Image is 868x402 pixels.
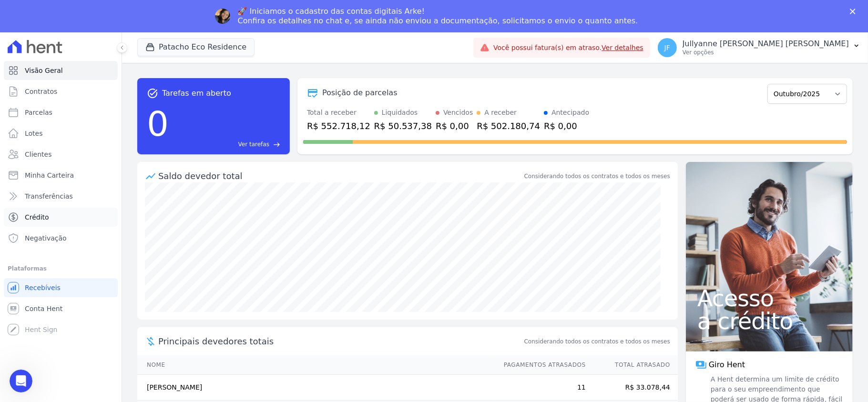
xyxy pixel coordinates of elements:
span: Negativação [25,233,67,243]
span: Clientes [25,150,51,159]
th: Nome [137,355,495,375]
span: Principais devedores totais [158,335,522,348]
iframe: Intercom live chat [10,370,32,392]
div: Posição de parcelas [322,87,398,99]
span: Recebíveis [25,283,61,292]
th: Pagamentos Atrasados [495,355,586,375]
div: Vencidos [443,108,473,118]
p: Jullyanne [PERSON_NAME] [PERSON_NAME] [683,39,849,49]
div: R$ 50.537,38 [374,120,432,132]
span: task_alt [147,88,158,99]
a: Recebíveis [4,278,118,297]
button: Patacho Eco Residence [137,38,255,56]
a: Negativação [4,229,118,248]
div: Saldo devedor total [158,170,522,182]
div: Fechar [850,9,859,14]
a: Parcelas [4,103,118,122]
td: [PERSON_NAME] [137,375,495,401]
a: Ver tarefas east [173,140,280,149]
div: A receber [484,108,517,118]
span: Ver tarefas [238,140,269,149]
span: Crédito [25,212,49,222]
div: R$ 502.180,74 [477,120,540,132]
div: R$ 0,00 [436,120,473,132]
div: R$ 0,00 [544,120,589,132]
div: 🚀 Iniciamos o cadastro das contas digitais Arke! Confira os detalhes no chat e, se ainda não envi... [238,7,638,26]
div: R$ 552.718,12 [307,120,370,132]
button: JF Jullyanne [PERSON_NAME] [PERSON_NAME] Ver opções [650,34,868,61]
td: 11 [495,375,586,401]
span: Parcelas [25,108,52,117]
span: Acesso [697,287,841,310]
div: 0 [147,99,169,149]
span: Tarefas em aberto [162,88,231,99]
td: R$ 33.078,44 [586,375,678,401]
span: east [273,141,280,148]
a: Contratos [4,82,118,101]
span: Transferências [25,191,73,201]
span: Conta Hent [25,304,62,313]
a: Transferências [4,187,118,206]
a: Lotes [4,124,118,143]
span: Você possui fatura(s) em atraso. [493,43,643,53]
a: Visão Geral [4,61,118,80]
span: Minha Carteira [25,171,74,180]
span: JF [664,44,670,51]
span: Lotes [25,129,43,138]
span: a crédito [697,310,841,332]
a: Crédito [4,208,118,227]
div: Considerando todos os contratos e todos os meses [524,172,670,181]
span: Considerando todos os contratos e todos os meses [524,337,670,346]
a: Ver detalhes [602,44,643,51]
div: Total a receber [307,108,370,118]
a: Clientes [4,145,118,164]
th: Total Atrasado [586,355,678,375]
a: Conta Hent [4,299,118,318]
a: Minha Carteira [4,166,118,185]
img: Profile image for Adriane [215,9,230,24]
span: Visão Geral [25,66,63,75]
span: Contratos [25,87,57,96]
div: Plataformas [8,263,114,274]
span: Giro Hent [709,359,745,371]
p: Ver opções [683,49,849,56]
div: Liquidados [382,108,418,118]
div: Antecipado [551,108,589,118]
